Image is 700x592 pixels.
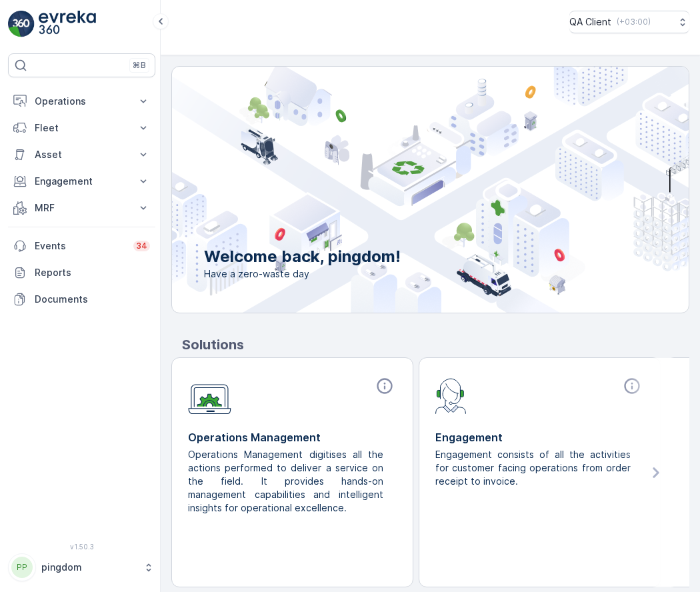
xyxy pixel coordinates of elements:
div: PP [11,557,33,578]
p: QA Client [569,15,611,29]
p: Solutions [182,335,689,355]
img: city illustration [112,67,689,313]
p: Documents [35,293,150,306]
img: module-icon [188,377,231,415]
p: Operations Management digitises all the actions performed to deliver a service on the field. It p... [188,448,386,515]
button: MRF [8,195,155,221]
img: logo_light-DOdMpM7g.png [39,11,96,37]
p: Asset [35,148,129,161]
a: Events34 [8,233,155,259]
img: logo [8,11,35,37]
p: Engagement [35,175,129,188]
button: Fleet [8,115,155,141]
p: MRF [35,201,129,215]
button: QA Client(+03:00) [569,11,689,33]
p: Operations Management [188,429,397,445]
p: ⌘B [133,60,146,71]
p: Engagement [435,429,644,445]
button: PPpingdom [8,553,155,581]
span: v 1.50.3 [8,543,155,551]
p: Welcome back, pingdom! [204,246,401,267]
p: Engagement consists of all the activities for customer facing operations from order receipt to in... [435,448,633,488]
span: Have a zero-waste day [204,267,401,281]
img: module-icon [435,377,467,414]
p: Events [35,239,125,253]
p: 34 [136,241,147,251]
button: Asset [8,141,155,168]
a: Documents [8,286,155,313]
p: Fleet [35,121,129,135]
p: Operations [35,95,129,108]
p: Reports [35,266,150,279]
p: ( +03:00 ) [617,17,651,27]
a: Reports [8,259,155,286]
button: Operations [8,88,155,115]
button: Engagement [8,168,155,195]
p: pingdom [41,561,137,574]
